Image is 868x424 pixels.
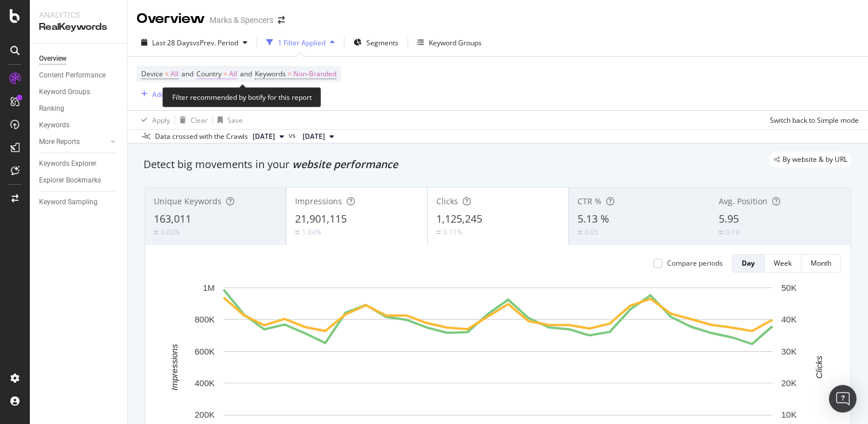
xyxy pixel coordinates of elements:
[801,254,841,273] button: Month
[781,378,797,388] text: 20K
[240,69,252,79] span: and
[39,158,119,170] a: Keywords Explorer
[162,87,321,107] div: Filter recommended by botify for this report
[742,258,755,268] div: Day
[781,347,797,356] text: 30K
[829,385,857,413] div: Open Intercom Messenger
[191,115,208,125] div: Clear
[436,212,482,225] span: 1,125,245
[781,283,797,293] text: 50K
[137,87,183,101] button: Add Filter
[196,69,222,79] span: Country
[719,231,723,234] img: Equal
[39,136,107,148] a: More Reports
[39,21,118,34] div: RealKeywords
[195,314,215,324] text: 800K
[584,227,598,237] div: 0.05
[39,9,118,21] div: Analytics
[436,196,458,207] span: Clicks
[152,115,170,125] div: Apply
[726,227,739,237] div: 0.19
[443,227,463,237] div: 0.11%
[774,258,792,268] div: Week
[278,38,325,48] div: 1 Filter Applied
[262,33,339,52] button: 1 Filter Applied
[39,174,119,186] a: Explorer Bookmarks
[195,410,215,419] text: 200K
[278,16,285,24] div: arrow-right-arrow-left
[732,254,765,273] button: Day
[170,66,179,82] span: All
[255,69,286,79] span: Keywords
[141,69,163,79] span: Device
[289,130,298,141] span: vs
[39,158,96,170] div: Keywords Explorer
[229,66,237,82] span: All
[39,119,69,131] div: Keywords
[248,130,289,143] button: [DATE]
[349,33,403,52] button: Segments
[667,258,723,268] div: Compare periods
[195,347,215,356] text: 600K
[811,258,831,268] div: Month
[195,378,215,388] text: 400K
[39,69,106,81] div: Content Performance
[39,136,80,148] div: More Reports
[288,69,292,79] span: =
[302,227,321,237] div: 1.04%
[39,86,90,98] div: Keyword Groups
[770,115,859,125] div: Switch back to Simple mode
[781,410,797,419] text: 10K
[366,38,398,48] span: Segments
[154,212,191,225] span: 163,011
[253,131,275,142] span: 2025 Oct. 11th
[227,115,243,125] div: Save
[295,212,347,225] span: 21,901,115
[39,196,119,208] a: Keyword Sampling
[165,69,169,79] span: =
[765,254,801,273] button: Week
[769,151,852,168] div: legacy label
[169,344,179,390] text: Impressions
[39,86,119,98] a: Keyword Groups
[152,90,183,99] div: Add Filter
[719,196,768,207] span: Avg. Position
[814,355,824,378] text: Clicks
[154,196,222,207] span: Unique Keywords
[578,212,609,225] span: 5.13 %
[39,53,67,65] div: Overview
[161,227,180,237] div: 3.63%
[298,130,339,143] button: [DATE]
[39,196,98,208] div: Keyword Sampling
[578,231,582,234] img: Equal
[175,111,208,129] button: Clear
[39,103,119,115] a: Ranking
[137,33,252,52] button: Last 28 DaysvsPrev. Period
[303,131,325,142] span: 2025 Sep. 13th
[137,9,205,29] div: Overview
[782,156,847,163] span: By website & by URL
[719,212,739,225] span: 5.95
[429,38,482,48] div: Keyword Groups
[39,69,119,81] a: Content Performance
[223,69,227,79] span: =
[413,33,486,52] button: Keyword Groups
[152,38,193,48] span: Last 28 Days
[39,103,64,115] div: Ranking
[210,14,273,26] div: Marks & Spencers
[203,283,215,293] text: 1M
[213,111,243,129] button: Save
[193,38,238,48] span: vs Prev. Period
[765,111,859,129] button: Switch back to Simple mode
[39,174,101,186] div: Explorer Bookmarks
[154,231,158,234] img: Equal
[181,69,193,79] span: and
[295,231,300,234] img: Equal
[137,111,170,129] button: Apply
[781,314,797,324] text: 40K
[155,131,248,142] div: Data crossed with the Crawls
[293,66,336,82] span: Non-Branded
[436,231,441,234] img: Equal
[295,196,342,207] span: Impressions
[39,53,119,65] a: Overview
